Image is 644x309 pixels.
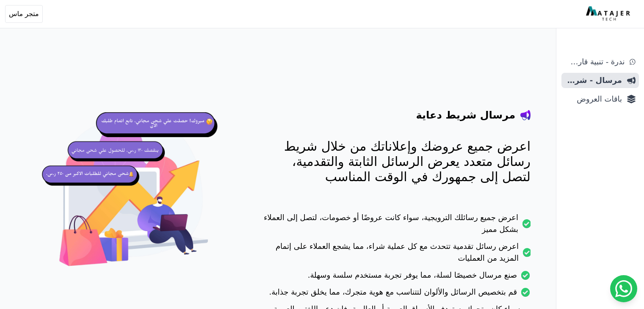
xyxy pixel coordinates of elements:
[565,56,625,68] span: ندرة - تنبية قارب علي النفاذ
[262,212,531,240] li: اعرض جميع رسائلك الترويجية، سواء كانت عروضًا أو خصومات، لتصل إلى العملاء بشكل مميز
[9,9,39,19] span: متجر ماس
[565,93,622,105] span: باقات العروض
[565,74,622,86] span: مرسال - شريط دعاية
[262,139,531,185] p: اعرض جميع عروضك وإعلاناتك من خلال شريط رسائل متعدد يعرض الرسائل الثابتة والتقدمية، لتصل إلى جمهور...
[586,6,632,22] img: MatajerTech Logo
[262,286,531,303] li: قم بتخصيص الرسائل والألوان لتتناسب مع هوية متجرك، مما يخلق تجربة جذابة.
[262,240,531,269] li: اعرض رسائل تقدمية تتحدث مع كل عملية شراء، مما يشجع العملاء على إتمام المزيد من العمليات
[262,269,531,286] li: صنع مرسال خصيصًا لسلة، مما يوفر تجربة مستخدم سلسة وسهلة.
[5,5,43,23] button: متجر ماس
[416,108,515,122] h4: مرسال شريط دعاية
[39,102,228,290] img: hero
